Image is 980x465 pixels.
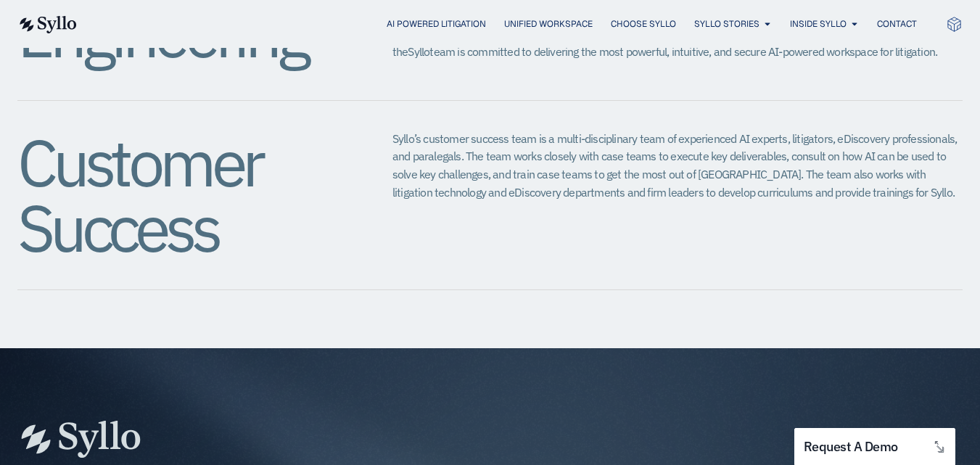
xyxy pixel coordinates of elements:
[429,44,937,59] span: team is committed to delivering the most powerful, intuitive, and secure AI-powered workspace for...
[504,17,593,30] a: Unified Workspace
[106,17,917,31] nav: Menu
[17,16,77,33] img: syllo
[408,44,429,59] span: Syllo
[790,17,847,30] a: Inside Syllo
[106,17,917,31] div: Menu Toggle
[694,17,759,30] a: Syllo Stories
[877,17,917,30] a: Contact
[392,8,952,58] span: and privacy-conscious industries in the [GEOGRAPHIC_DATA], including healthcare and banking. Draw...
[611,17,676,30] a: Choose Syllo
[392,130,963,202] p: Syllo’s customer success team is a multi-disciplinary team of experienced AI experts, litigators,...
[17,130,334,260] h2: Customer Success
[387,17,486,30] a: AI Powered Litigation
[804,440,898,454] span: request a demo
